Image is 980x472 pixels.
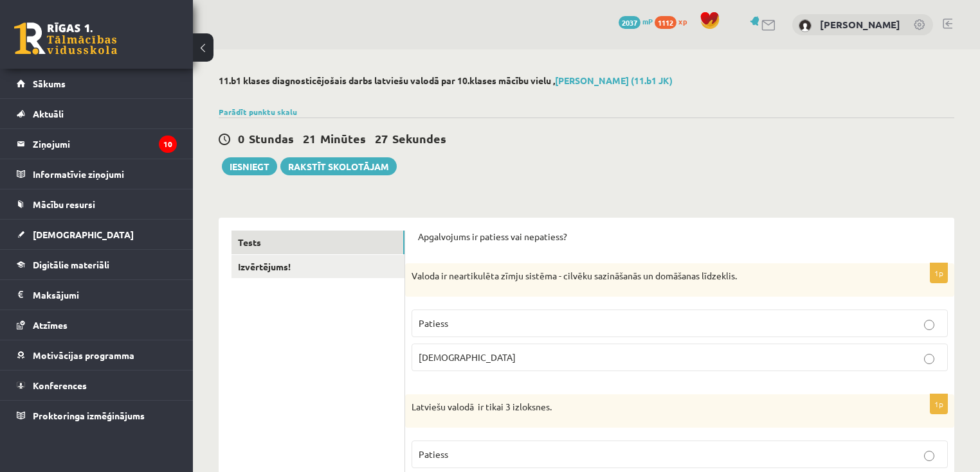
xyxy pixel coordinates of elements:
p: 1p [930,263,948,283]
a: Rakstīt skolotājam [280,157,397,175]
a: Ziņojumi10 [17,129,177,159]
span: xp [678,16,687,26]
a: Konferences [17,371,177,400]
a: Digitālie materiāli [17,250,177,279]
span: Sekundes [392,131,446,146]
a: Proktoringa izmēģinājums [17,401,177,430]
span: 1112 [655,16,676,29]
input: [DEMOGRAPHIC_DATA] [924,354,934,364]
span: 2037 [619,16,640,29]
span: Konferences [33,380,87,391]
a: 2037 mP [619,16,653,26]
span: Patiess [419,448,448,460]
span: Aktuāli [33,108,64,119]
a: Tests [231,231,404,254]
a: Motivācijas programma [17,340,177,370]
span: Proktoringa izmēģinājums [33,410,145,421]
p: Latviešu valodā ir tikai 3 izloksnes. [412,401,884,414]
a: Maksājumi [17,280,177,310]
h2: 11.b1 klases diagnosticējošais darbs latviešu valodā par 10.klases mācību vielu , [219,75,954,86]
legend: Ziņojumi [33,129,177,159]
span: Patiess [419,317,448,329]
span: [DEMOGRAPHIC_DATA] [419,351,516,363]
span: [DEMOGRAPHIC_DATA] [33,229,134,240]
legend: Informatīvie ziņojumi [33,159,177,189]
a: Mācību resursi [17,189,177,219]
a: [DEMOGRAPHIC_DATA] [17,220,177,249]
span: 0 [238,131,244,146]
a: 1112 xp [655,16,693,26]
span: Sākums [33,78,66,89]
a: Rīgas 1. Tālmācības vidusskola [14,22,117,55]
a: [PERSON_NAME] (11.b1 JK) [555,74,673,86]
p: 1p [930,394,948,414]
a: Izvērtējums! [231,255,404,279]
input: Patiess [924,320,934,330]
a: Sākums [17,69,177,98]
i: 10 [159,135,177,153]
span: Motivācijas programma [33,349,134,361]
a: [PERSON_NAME] [820,18,900,31]
span: mP [642,16,653,26]
a: Parādīt punktu skalu [219,107,297,117]
a: Informatīvie ziņojumi [17,159,177,189]
span: Digitālie materiāli [33,259,109,270]
img: Dmitrijs Fedičevs [799,19,812,32]
a: Aktuāli [17,99,177,128]
button: Iesniegt [222,157,277,175]
a: Atzīmes [17,310,177,340]
span: 21 [303,131,316,146]
span: Stundas [249,131,294,146]
p: Apgalvojums ir patiess vai nepatiess? [418,231,941,243]
legend: Maksājumi [33,280,177,310]
input: Patiess [924,451,934,461]
span: Atzīmes [33,319,68,331]
span: Mācību resursi [33,198,95,210]
span: Minūtes [320,131,366,146]
span: 27 [375,131,388,146]
p: Valoda ir neartikulēta zīmju sistēma - cilvēku sazināšanās un domāšanas līdzeklis. [412,270,884,283]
